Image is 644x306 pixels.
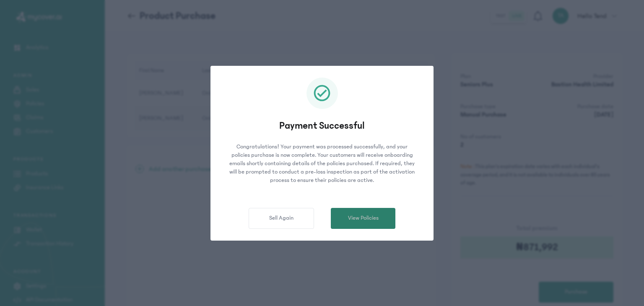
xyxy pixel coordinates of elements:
[222,143,422,184] p: Congratulations! Your payment was processed successfully, and your policies purchase is now compl...
[348,214,379,223] span: View Policies
[249,208,314,229] button: Sell Again
[269,214,293,223] span: Sell Again
[331,208,395,229] button: View Policies
[222,119,422,132] p: Payment Successful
